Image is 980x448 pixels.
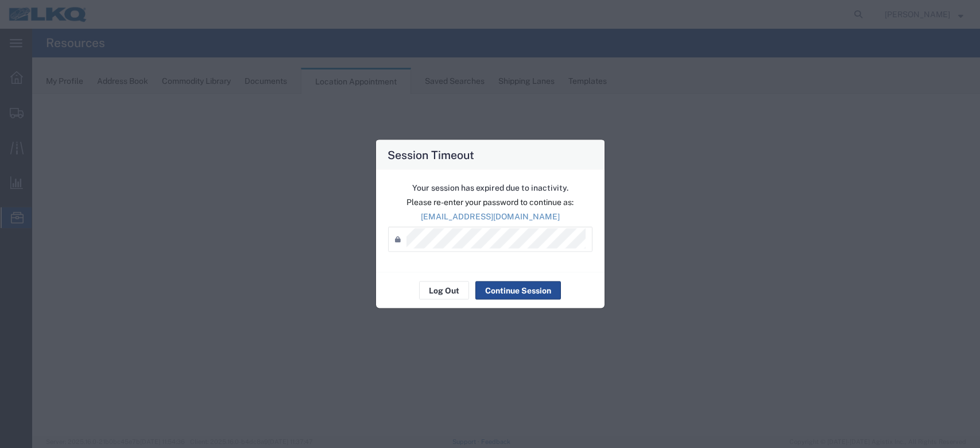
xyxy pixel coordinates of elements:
p: Please re-enter your password to continue as: [388,196,592,208]
button: Continue Session [475,281,561,300]
button: Log Out [419,281,469,300]
p: [EMAIL_ADDRESS][DOMAIN_NAME] [388,211,592,223]
p: Your session has expired due to inactivity. [388,182,592,194]
h4: Session Timeout [388,146,474,163]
